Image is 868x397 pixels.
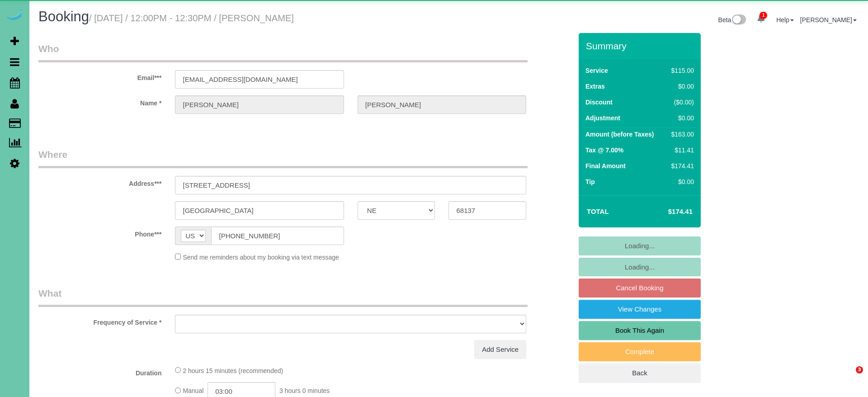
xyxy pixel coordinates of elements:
[668,66,694,75] div: $115.00
[32,95,168,108] label: Name *
[38,42,528,62] legend: Who
[474,340,526,359] a: Add Service
[89,13,294,23] small: / [DATE] / 12:00PM - 12:30PM / [PERSON_NAME]
[718,16,746,24] a: Beta
[731,14,746,26] img: New interface
[579,364,701,383] a: Back
[641,208,693,216] h4: $174.41
[579,321,701,340] a: Book This Again
[585,161,626,170] label: Final Amount
[585,66,608,75] label: Service
[38,9,89,24] span: Booking
[585,98,613,107] label: Discount
[585,177,595,186] label: Tip
[856,366,863,373] span: 3
[668,113,694,123] div: $0.00
[587,208,609,215] strong: Total
[668,82,694,91] div: $0.00
[668,177,694,186] div: $0.00
[32,365,168,378] label: Duration
[579,300,701,319] a: View Changes
[585,130,654,139] label: Amount (before Taxes)
[5,9,24,22] img: Automaid Logo
[183,254,339,261] span: Send me reminders about my booking via text message
[32,315,168,327] label: Frequency of Service *
[759,12,767,19] span: 1
[585,82,605,91] label: Extras
[585,113,620,123] label: Adjustment
[668,146,694,155] div: $11.41
[279,388,330,395] span: 3 hours 0 minutes
[800,16,857,24] a: [PERSON_NAME]
[752,9,770,29] a: 1
[183,367,283,374] span: 2 hours 15 minutes (recommended)
[183,388,203,395] span: Manual
[585,146,623,155] label: Tax @ 7.00%
[668,98,694,107] div: ($0.00)
[668,161,694,170] div: $174.41
[38,287,528,307] legend: What
[668,130,694,139] div: $163.00
[38,148,528,168] legend: Where
[837,366,859,388] iframe: Intercom live chat
[586,41,696,51] h3: Summary
[776,16,794,24] a: Help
